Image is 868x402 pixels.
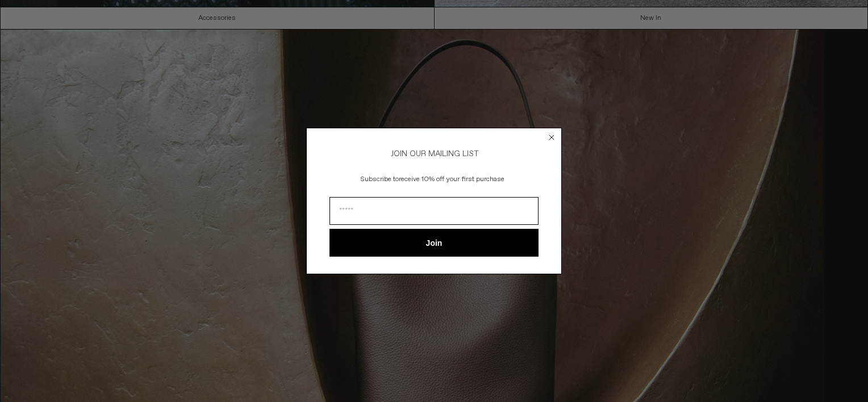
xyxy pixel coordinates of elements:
input: Email [329,197,539,225]
span: JOIN OUR MAILING LIST [389,149,479,159]
span: Subscribe to [361,175,399,184]
button: Join [329,229,539,257]
button: Close dialog [546,132,557,143]
span: receive 10% off your first purchase [399,175,504,184]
